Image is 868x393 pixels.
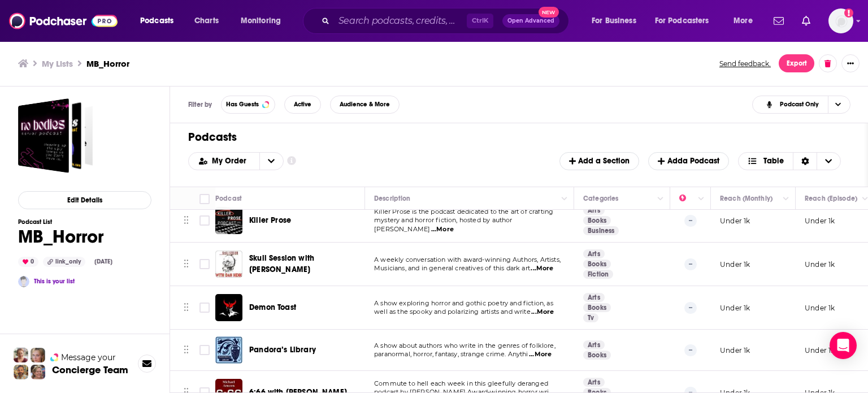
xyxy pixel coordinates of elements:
[797,11,815,31] a: Show notifications dropdown
[720,216,750,226] p: Under 1k
[43,257,85,267] div: link_only
[183,299,190,316] button: Move
[583,303,611,312] a: Books
[42,58,73,69] a: My Lists
[287,156,296,166] a: Show additional information
[14,348,28,362] img: Sydney Profile
[199,303,210,313] span: Toggle select row
[583,351,611,360] a: Books
[583,216,611,225] a: Books
[752,96,850,114] button: Choose View
[132,12,188,30] button: open menu
[734,13,753,29] span: More
[583,206,605,215] a: Arts
[374,350,528,358] span: paranormal, horror, fantasy, strange crime. Anythi
[18,218,117,226] h3: Podcast List
[183,212,190,229] button: Move
[9,10,118,32] img: Podchaser - Follow, Share and Rate Podcasts
[187,12,225,30] a: Charts
[684,302,697,313] p: --
[334,12,467,30] input: Search podcasts, credits, & more...
[738,152,841,170] button: Choose View
[199,345,210,355] span: Toggle select row
[374,379,548,387] span: Commute to hell each week in this gleefully deranged
[188,152,284,170] h2: Choose List sort
[374,208,553,215] span: Killer Prose is the podcast dedicated to the art of crafting
[531,308,554,317] span: ...More
[249,215,291,225] span: Killer Prose
[529,350,552,359] span: ...More
[221,96,275,114] button: Has Guests
[684,344,697,356] p: --
[763,157,784,165] span: Table
[86,58,129,69] h3: MB_Horror
[18,98,93,173] a: MB_Horror
[684,215,697,226] p: --
[34,278,75,285] a: This is your list
[52,364,128,375] h3: Concierge Team
[215,294,242,321] img: Demon Toast
[684,258,697,270] p: --
[592,13,636,29] span: For Business
[374,299,553,307] span: A show exploring horror and gothic poetry and fiction, as
[374,256,561,264] span: A weekly conversation with award-winning Authors, Artists,
[241,13,281,29] span: Monitoring
[61,352,116,363] span: Message your
[779,192,793,206] button: Column Actions
[249,345,316,355] span: Pandora’s Library
[828,8,853,33] img: User Profile
[828,8,853,33] span: Logged in as madeleinelbrownkensington
[793,153,817,170] div: Sort Direction
[569,156,630,166] span: Add a Section
[294,101,311,107] span: Active
[199,215,210,226] span: Toggle select row
[140,13,173,29] span: Podcasts
[844,8,853,18] svg: Add a profile image
[779,54,814,72] button: Export
[531,264,553,273] span: ...More
[215,207,242,234] img: Killer Prose
[18,226,117,248] h1: MB_Horror
[374,264,530,272] span: Musicians, and in general creatives of this dark art
[805,303,835,313] p: Under 1k
[212,157,250,165] span: My Order
[583,270,613,279] a: Fiction
[18,276,29,287] img: Madeleine
[183,256,190,273] button: Move
[558,192,571,206] button: Column Actions
[249,253,314,274] span: Skull Session with [PERSON_NAME]
[31,348,45,362] img: Jules Profile
[194,13,219,29] span: Charts
[340,101,390,107] span: Audience & More
[249,303,296,312] span: Demon Toast
[215,192,242,205] div: Podcast
[830,332,857,359] div: Open Intercom Messenger
[284,96,321,114] button: Active
[189,157,259,165] button: open menu
[695,192,708,206] button: Column Actions
[226,101,259,107] span: Has Guests
[14,365,28,379] img: Jon Profile
[18,257,38,267] div: 0
[655,13,709,29] span: For Podcasters
[431,225,454,234] span: ...More
[805,260,835,269] p: Under 1k
[559,152,639,170] button: Add a Section
[502,14,559,28] button: Open AdvancedNew
[314,8,580,34] div: Search podcasts, credits, & more...
[249,215,291,226] a: Killer Prose
[215,251,242,278] img: Skull Session with Dan Henk
[539,7,559,18] span: New
[583,260,611,269] a: Books
[188,130,841,144] h1: Podcasts
[780,101,819,107] span: Podcast Only
[188,101,212,109] h3: Filter by
[584,12,650,30] button: open menu
[583,313,598,322] a: Tv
